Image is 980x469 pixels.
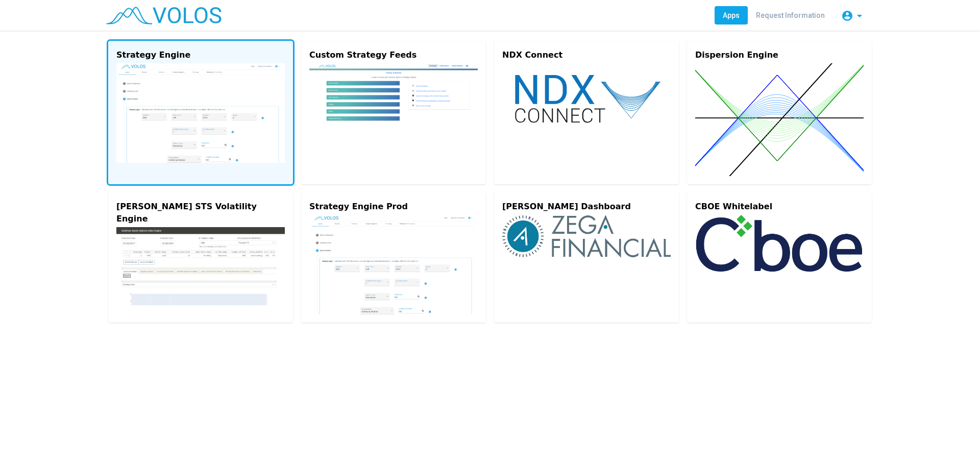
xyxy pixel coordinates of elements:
img: zega-logo.png [502,215,671,258]
span: Apps [723,11,740,19]
img: dispersion.svg [695,63,864,176]
mat-icon: arrow_drop_down [853,10,866,22]
a: Request Information [748,6,833,24]
div: [PERSON_NAME] Dashboard [502,201,671,213]
span: Request Information [756,11,825,19]
img: strategy-engine.png [309,215,478,314]
img: gs-engine.png [116,227,285,305]
mat-icon: account_circle [841,10,853,22]
div: Dispersion Engine [695,49,864,61]
img: strategy-engine.png [116,63,285,163]
div: Custom Strategy Feeds [309,49,478,61]
img: ndx-connect.svg [502,63,671,133]
div: Strategy Engine Prod [309,201,478,213]
img: cboe-logo.png [695,215,864,272]
div: Strategy Engine [116,49,285,61]
img: custom.png [309,63,478,143]
a: Apps [715,6,748,24]
div: [PERSON_NAME] STS Volatility Engine [116,201,285,225]
div: CBOE Whitelabel [695,201,864,213]
div: NDX Connect [502,49,671,61]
